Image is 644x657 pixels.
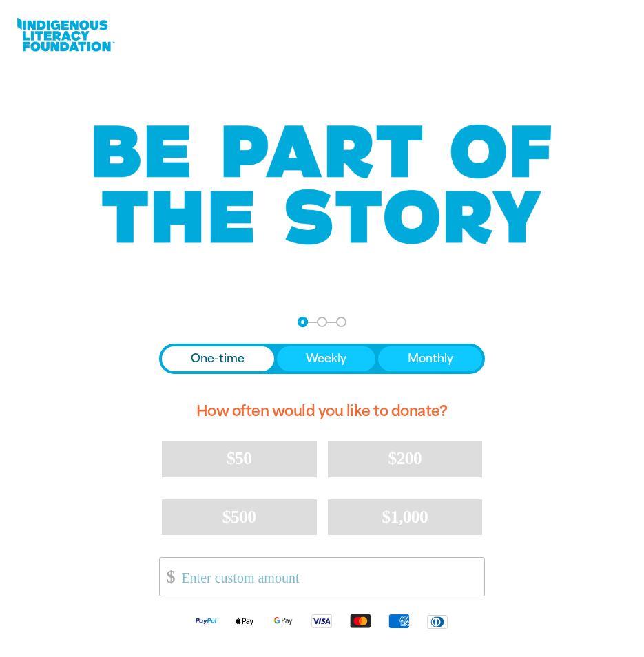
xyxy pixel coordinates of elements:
[408,351,453,367] span: Monthly
[277,346,376,371] button: Weekly
[306,351,346,367] span: Weekly
[418,614,457,629] img: Diners Club logo
[81,97,563,273] img: Be part of the story
[336,317,346,327] button: Navigate to step 3 of 3 to enter your payment details
[187,613,225,629] img: Paypal logo
[162,441,317,477] button: $50
[380,613,418,629] img: American Express logo
[382,507,428,527] span: $1,000
[388,448,422,468] span: $200
[264,613,302,629] img: Google Pay logo
[341,613,380,629] img: Mastercard logo
[159,390,485,432] h2: How often would you like to donate?
[225,613,264,629] img: Apple Pay logo
[191,351,245,367] span: One-time
[222,507,256,527] span: $500
[227,448,251,468] span: $50
[162,499,317,535] button: $500
[328,441,483,477] button: $200
[159,602,485,640] div: Available payment methods
[317,317,327,327] button: Navigate to step 2 of 3 to enter your details
[328,499,483,535] button: $1,000
[172,558,485,596] input: Enter custom amount
[160,561,175,592] span: $
[159,344,485,374] div: Donation frequency
[298,317,308,327] button: Navigate to step 1 of 3 to enter your donation amount
[302,613,341,629] img: Visa logo
[378,346,482,371] button: Monthly
[162,346,274,371] button: One-time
